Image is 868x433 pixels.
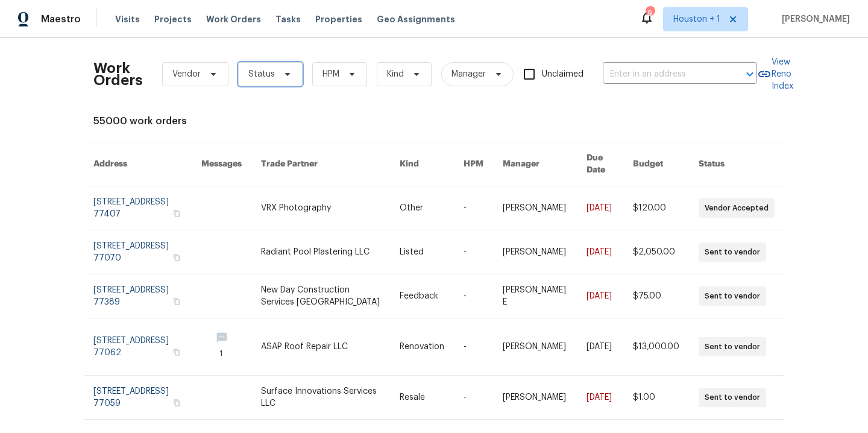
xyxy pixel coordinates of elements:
td: Feedback [390,274,454,318]
span: Status [248,68,275,80]
button: Copy Address [171,208,182,219]
span: Vendor [172,68,201,80]
td: - [454,186,493,230]
span: Projects [154,13,192,25]
div: 9 [646,7,654,19]
button: Copy Address [171,397,182,408]
input: Enter in an address [603,65,723,84]
span: Geo Assignments [377,13,455,25]
td: - [454,230,493,274]
td: - [454,318,493,376]
td: Listed [390,230,454,274]
span: Kind [387,68,404,80]
span: Tasks [275,15,301,24]
td: Renovation [390,318,454,376]
span: Unclaimed [542,68,583,81]
span: Maestro [41,13,81,25]
td: Other [390,186,454,230]
td: ASAP Roof Repair LLC [251,318,390,376]
th: Address [84,142,192,186]
td: [PERSON_NAME] [493,186,577,230]
div: 55000 work orders [93,115,775,127]
button: Copy Address [171,252,182,263]
span: [PERSON_NAME] [777,13,850,25]
span: HPM [322,68,339,80]
span: Visits [115,13,140,25]
span: Manager [451,68,486,80]
th: Status [689,142,784,186]
td: New Day Construction Services [GEOGRAPHIC_DATA] [251,274,390,318]
th: Trade Partner [251,142,390,186]
th: Due Date [577,142,623,186]
span: Properties [315,13,362,25]
td: [PERSON_NAME] [493,230,577,274]
span: Work Orders [206,13,261,25]
button: Copy Address [171,296,182,307]
th: Budget [623,142,689,186]
button: Open [741,66,758,83]
th: Messages [192,142,251,186]
td: Resale [390,376,454,420]
td: [PERSON_NAME] [493,318,577,376]
td: [PERSON_NAME] E [493,274,577,318]
td: VRX Photography [251,186,390,230]
th: Kind [390,142,454,186]
th: Manager [493,142,577,186]
h2: Work Orders [93,62,143,86]
td: - [454,376,493,420]
td: Surface Innovations Services LLC [251,376,390,420]
a: View Reno Index [757,56,793,92]
td: - [454,274,493,318]
th: HPM [454,142,493,186]
button: Copy Address [171,347,182,358]
td: [PERSON_NAME] [493,376,577,420]
span: Houston + 1 [673,13,720,25]
td: Radiant Pool Plastering LLC [251,230,390,274]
